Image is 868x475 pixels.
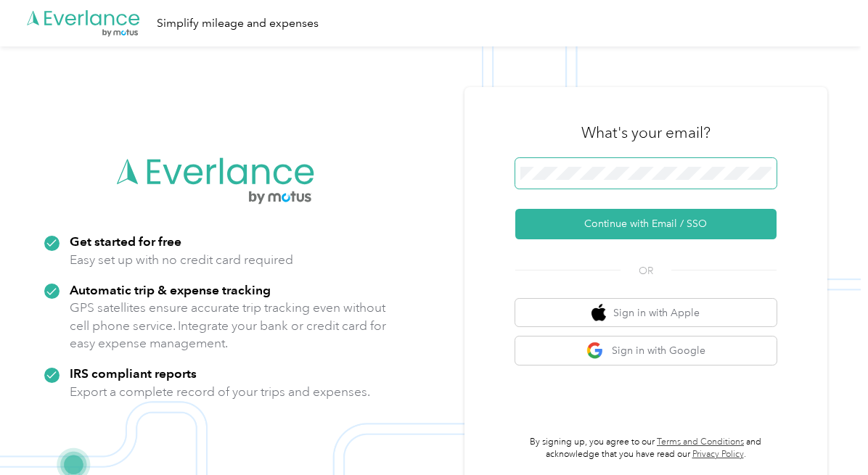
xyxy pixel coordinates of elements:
[787,394,868,475] iframe: Everlance-gr Chat Button Frame
[70,251,293,269] p: Easy set up with no credit card required
[515,436,777,461] p: By signing up, you agree to our and acknowledge that you have read our .
[692,449,744,460] a: Privacy Policy
[70,365,197,381] strong: IRS compliant reports
[70,234,181,249] strong: Get started for free
[581,123,711,143] h3: What's your email?
[157,15,319,33] div: Simplify mileage and expenses
[621,263,671,278] span: OR
[586,342,605,360] img: google logo
[515,336,777,365] button: google logoSign in with Google
[70,282,271,297] strong: Automatic trip & expense tracking
[70,299,387,352] p: GPS satellites ensure accurate trip tracking even without cell phone service. Integrate your bank...
[515,299,777,327] button: apple logoSign in with Apple
[591,304,606,322] img: apple logo
[515,209,777,239] button: Continue with Email / SSO
[70,383,370,401] p: Export a complete record of your trips and expenses.
[657,437,744,447] a: Terms and Conditions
